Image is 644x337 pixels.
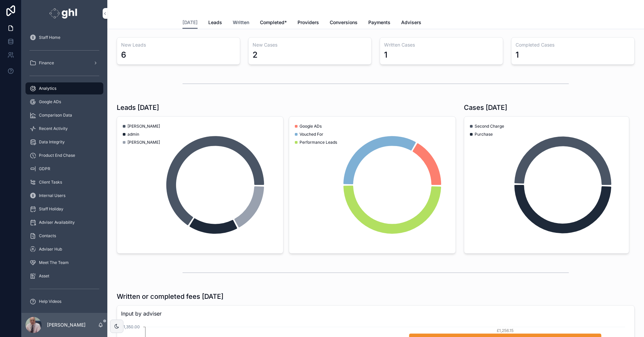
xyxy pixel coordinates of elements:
span: Staff Holiday [39,206,63,212]
a: Comparison Data [25,109,103,121]
span: Input by adviser [121,310,630,318]
a: Staff Home [25,31,103,44]
tspan: £1,350.00 [121,324,140,329]
span: Recent Activity [39,126,68,131]
div: scrollable content [21,27,107,313]
span: [PERSON_NAME] [127,124,160,129]
span: Google ADs [300,124,322,129]
a: Written [233,16,249,30]
a: Asset [25,270,103,282]
h3: New Cases [253,42,367,48]
a: Analytics [25,82,103,94]
h1: Cases [DATE] [464,103,507,112]
a: Conversions [330,16,358,30]
a: Completed* [260,16,287,30]
h1: Leads [DATE] [117,103,159,112]
a: Product End Chase [25,149,103,161]
span: Internal Users [39,193,65,198]
div: chart [468,121,625,249]
a: Finance [25,57,103,69]
h3: Written Cases [384,42,499,48]
a: Adviser Availability [25,216,103,228]
a: Providers [298,16,319,30]
span: Advisers [401,19,421,26]
span: Performance Leads [300,140,337,145]
span: Second Charge [475,124,504,129]
a: Advisers [401,16,421,30]
a: Google ADs [25,96,103,108]
span: Adviser Hub [39,247,62,252]
a: GDPR [25,163,103,175]
div: chart [293,121,451,249]
a: Client Tasks [25,176,103,188]
div: 6 [121,50,126,60]
tspan: £1,256.15 [497,328,514,333]
a: Data Integrity [25,136,103,148]
a: Adviser Hub [25,243,103,255]
a: Recent Activity [25,123,103,135]
span: admin [127,132,139,137]
span: Analytics [39,86,56,91]
span: Finance [39,60,54,66]
span: Vouched For [300,132,323,137]
div: 1 [384,50,387,60]
div: 2 [253,50,258,60]
span: Providers [298,19,319,26]
span: Conversions [330,19,358,26]
span: Leads [208,19,222,26]
span: Written [233,19,249,26]
span: Adviser Availability [39,220,75,225]
h3: New Leads [121,42,236,48]
span: Purchase [475,132,493,137]
span: Product End Chase [39,153,75,158]
span: Payments [368,19,390,26]
h1: Written or completed fees [DATE] [117,292,223,301]
span: Comparison Data [39,113,72,118]
div: 1 [516,50,519,60]
span: Google ADs [39,99,61,105]
span: Contacts [39,233,56,239]
span: [DATE] [182,19,198,26]
a: Internal Users [25,190,103,202]
a: Contacts [25,230,103,242]
a: Staff Holiday [25,203,103,215]
span: Completed* [260,19,287,26]
a: Leads [208,16,222,30]
img: App logo [49,8,79,19]
a: Help Videos [25,295,103,308]
span: [PERSON_NAME] [127,140,160,145]
span: Client Tasks [39,180,62,185]
p: [PERSON_NAME] [47,322,86,328]
a: Meet The Team [25,257,103,269]
div: chart [121,121,279,249]
a: Payments [368,16,390,30]
span: Help Videos [39,299,61,304]
span: Data Integrity [39,139,65,145]
span: Meet The Team [39,260,69,265]
span: Asset [39,273,49,279]
span: Staff Home [39,35,60,40]
a: [DATE] [182,16,198,29]
h3: Completed Cases [516,42,630,48]
span: GDPR [39,166,50,172]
